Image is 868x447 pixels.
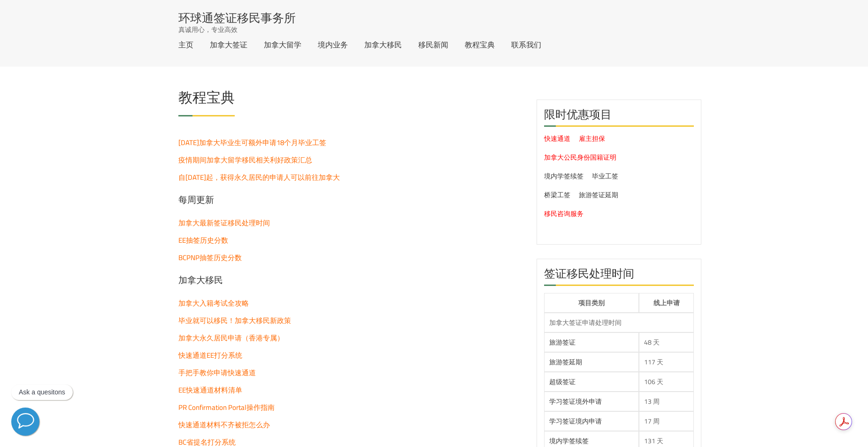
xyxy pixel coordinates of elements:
[639,332,694,352] td: 48 天
[178,348,242,362] a: 快速通道EE打分系统
[549,318,689,327] div: 加拿大签证申请处理时间
[178,12,296,23] a: 环球通签证移民事务所
[178,418,270,432] a: 快速通道材料不齐被拒怎么办
[178,193,522,211] h3: 每周更新
[178,233,228,247] a: EE抽签历史分数
[549,356,582,368] a: 旅游签延期
[178,170,340,184] a: 自[DATE]起，获得永久居民的申请人可以前往加拿大
[544,151,616,163] a: 加拿大公民身份国籍证明
[639,293,694,313] th: 线上申请
[544,170,584,182] a: 境内学签续签
[511,41,541,48] a: 联系我们
[544,132,570,145] a: 快速通道
[549,336,576,348] a: 旅游签证
[544,266,694,286] h2: 签证移民处理时间
[364,41,402,48] a: 加拿大移民
[178,25,238,34] span: 真诚用心，专业高效
[318,41,348,48] a: 境内业务
[544,293,639,313] th: 项目类别
[178,136,326,149] a: [DATE]加拿大毕业生可额外申请18个月毕业工签
[579,132,605,145] a: 雇主担保
[178,216,270,230] a: 加拿大最新签证移民处理时间
[418,41,448,48] a: 移民新闻
[544,107,694,127] h2: 限时优惠项目
[549,415,602,427] a: 学习签证境内申请
[210,41,247,48] a: 加拿大签证
[178,296,249,310] a: 加拿大入籍考试全攻略
[178,314,291,327] a: 毕业就可以移民！加拿大移民新政策
[549,435,589,447] a: 境内学签续签
[178,366,256,379] a: 手把手教你申请快速通道
[544,189,570,201] a: 桥梁工签
[592,170,618,182] a: 毕业工签
[178,331,284,345] a: 加拿大永久居民申请（香港专属）
[579,189,618,201] a: 旅游签证延期
[544,208,584,220] a: 移民咨询服务
[178,41,193,48] a: 主页
[549,376,576,388] a: 超级签证
[264,41,301,48] a: 加拿大留学
[178,90,235,109] h1: 教程宝典
[178,273,522,291] h3: 加拿大移民
[19,388,65,396] p: Ask a quesitons
[639,411,694,431] td: 17 周
[178,251,242,264] a: BCPNP抽签历史分数
[639,392,694,411] td: 13 周
[178,153,312,167] a: 疫情期间加拿大留学移民相关利好政策汇总
[549,395,602,408] a: 学习签证境外申请
[465,41,495,48] a: 教程宝典
[639,352,694,372] td: 117 天
[639,372,694,392] td: 106 天
[178,383,242,397] a: EE快速通道材料清单
[178,401,275,414] a: PR Confirmation Portal操作指南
